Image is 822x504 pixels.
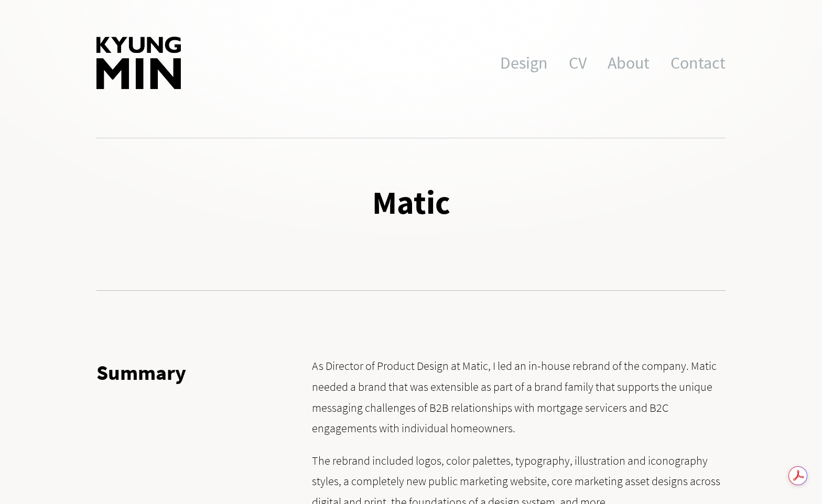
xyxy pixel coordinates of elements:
[670,37,726,89] a: Contact
[96,356,294,389] h2: Summary
[500,37,548,89] a: Design
[96,180,726,226] h1: Matic
[312,356,726,439] p: As Director of Product Design at Matic, I led an in-house rebrand of the company. Matic needed a ...
[96,37,181,89] img: Kyung Min
[569,37,587,89] a: CV
[608,37,650,89] a: About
